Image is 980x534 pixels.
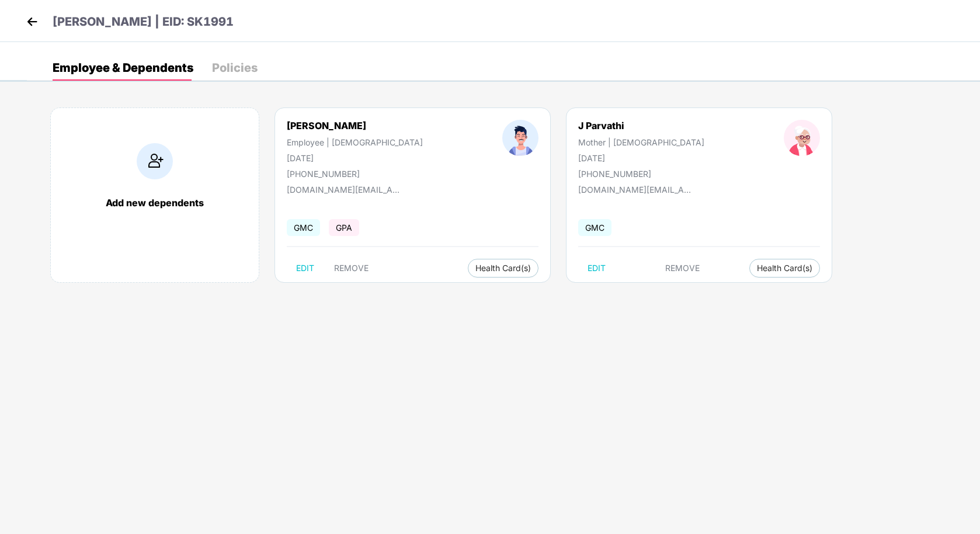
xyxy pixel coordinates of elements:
div: [PHONE_NUMBER] [287,169,423,179]
button: EDIT [578,259,615,278]
img: profileImage [502,120,538,156]
span: REMOVE [334,263,369,273]
div: J Parvathi [578,120,704,131]
span: REMOVE [665,263,700,273]
span: Health Card(s) [757,265,812,271]
button: REMOVE [325,259,378,278]
div: [PERSON_NAME] [287,120,423,131]
button: EDIT [287,259,324,278]
div: Employee | [DEMOGRAPHIC_DATA] [287,137,423,147]
span: GMC [287,219,320,236]
p: [PERSON_NAME] | EID: SK1991 [53,13,234,31]
div: [DATE] [578,153,704,163]
div: Add new dependents [62,197,247,209]
img: addIcon [137,143,173,179]
div: [DOMAIN_NAME][EMAIL_ADDRESS][DOMAIN_NAME] [578,185,695,195]
div: [PHONE_NUMBER] [578,169,704,179]
span: GPA [329,219,359,236]
div: Mother | [DEMOGRAPHIC_DATA] [578,137,704,147]
button: Health Card(s) [749,259,820,278]
button: Health Card(s) [468,259,538,278]
span: Health Card(s) [475,265,531,271]
img: profileImage [784,120,820,156]
img: back [23,13,41,30]
span: GMC [578,219,611,236]
span: EDIT [296,263,314,273]
button: REMOVE [656,259,709,278]
span: EDIT [588,263,606,273]
div: [DOMAIN_NAME][EMAIL_ADDRESS][DOMAIN_NAME] [287,185,404,195]
div: [DATE] [287,153,423,163]
div: Employee & Dependents [53,62,193,74]
div: Policies [212,62,258,74]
